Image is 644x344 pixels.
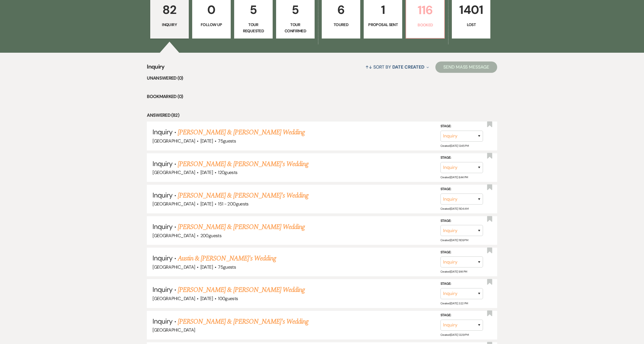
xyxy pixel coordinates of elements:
a: [PERSON_NAME] & [PERSON_NAME]'s Wedding [178,159,309,169]
span: [GEOGRAPHIC_DATA] [152,264,195,270]
a: Austin & [PERSON_NAME]'s Wedding [178,253,276,264]
button: Sort By Date Created [363,60,431,75]
span: 120 guests [218,169,237,175]
a: [PERSON_NAME] & [PERSON_NAME]'s Wedding [178,190,309,201]
label: Stage: [440,218,483,224]
p: Lost [456,22,487,28]
span: [GEOGRAPHIC_DATA] [152,201,195,207]
span: 200 guests [200,233,221,239]
span: 151 - 200 guests [218,201,248,207]
li: Unanswered (0) [147,75,497,82]
span: Inquiry [152,128,172,136]
p: 5 [280,0,311,19]
p: 6 [325,0,357,19]
p: 1 [367,0,399,19]
span: Inquiry [152,317,172,326]
span: [GEOGRAPHIC_DATA] [152,233,195,239]
span: Created: [DATE] 11:09 PM [440,238,468,242]
p: Proposal Sent [367,22,399,28]
span: Inquiry [152,191,172,199]
p: 82 [154,0,185,19]
li: Bookmarked (0) [147,93,497,100]
span: [DATE] [200,169,213,175]
span: ↑↓ [365,64,372,70]
p: Tour Requested [238,22,269,34]
label: Stage: [440,312,483,318]
p: 116 [410,1,441,20]
label: Stage: [440,186,483,192]
span: Created: [DATE] 12:29 PM [440,333,469,337]
a: [PERSON_NAME] & [PERSON_NAME]'s Wedding [178,317,309,327]
span: [GEOGRAPHIC_DATA] [152,169,195,175]
p: Follow Up [196,22,227,28]
p: Booked [410,22,441,28]
span: Created: [DATE] 3:22 PM [440,301,468,305]
span: Inquiry [152,159,172,168]
span: Created: [DATE] 9:14 PM [440,270,467,273]
span: Created: [DATE] 12:45 PM [440,144,469,148]
span: Inquiry [147,62,165,75]
span: Inquiry [152,254,172,262]
span: Created: [DATE] 11:04 AM [440,207,468,211]
span: [DATE] [200,264,213,270]
label: Stage: [440,155,483,161]
p: 5 [238,0,269,19]
button: Send Mass Message [435,61,497,73]
a: [PERSON_NAME] & [PERSON_NAME] Wedding [178,127,305,137]
span: [GEOGRAPHIC_DATA] [152,138,195,144]
p: Toured [325,22,357,28]
label: Stage: [440,249,483,256]
span: [GEOGRAPHIC_DATA] [152,296,195,301]
span: [GEOGRAPHIC_DATA] [152,327,195,333]
span: Created: [DATE] 8:44 PM [440,175,468,179]
span: 100 guests [218,296,238,301]
a: [PERSON_NAME] & [PERSON_NAME] Wedding [178,285,305,295]
span: Date Created [392,64,424,70]
li: Answered (82) [147,112,497,119]
span: Inquiry [152,285,172,294]
p: 1401 [456,0,487,19]
span: [DATE] [200,296,213,301]
p: Inquiry [154,22,185,28]
span: [DATE] [200,201,213,207]
a: [PERSON_NAME] & [PERSON_NAME] Wedding [178,222,305,232]
label: Stage: [440,281,483,287]
p: Tour Confirmed [280,22,311,34]
span: 75 guests [218,138,236,144]
label: Stage: [440,123,483,129]
span: 75 guests [218,264,236,270]
span: [DATE] [200,138,213,144]
span: Inquiry [152,222,172,231]
p: 0 [196,0,227,19]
